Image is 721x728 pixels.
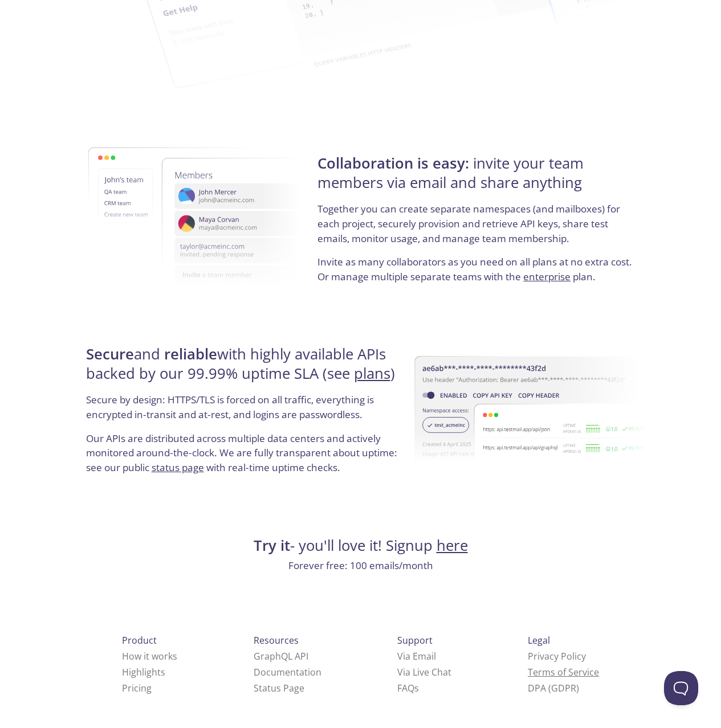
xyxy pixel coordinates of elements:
p: Forever free: 100 emails/month [83,558,639,573]
h4: and with highly available APIs backed by our 99.99% uptime SLA (see ) [86,345,404,393]
h4: - you'll love it! Signup [83,536,639,555]
p: Together you can create separate namespaces (and mailboxes) for each project, securely provision ... [317,202,635,255]
a: How it works [122,650,177,662]
span: s [414,682,419,694]
strong: Collaboration is easy: [317,153,469,173]
a: Via Email [397,650,436,662]
a: FAQ [397,682,419,694]
span: Resources [254,634,299,647]
img: members-1 [88,116,348,318]
a: Status Page [254,682,304,694]
a: Documentation [254,666,321,678]
a: Pricing [122,682,152,694]
a: status page [152,461,204,474]
a: Via Live Chat [397,666,451,678]
h4: invite your team members via email and share anything [317,154,635,202]
a: Terms of Service [528,666,599,678]
a: Highlights [122,666,165,678]
img: uptime [414,320,649,503]
a: DPA (GDPR) [528,682,579,694]
strong: Secure [86,344,134,364]
strong: Try it [254,535,290,555]
span: Legal [528,634,550,647]
a: plans [354,363,390,383]
a: enterprise [523,270,571,283]
span: Support [397,634,433,647]
a: Privacy Policy [528,650,586,662]
p: Secure by design: HTTPS/TLS is forced on all traffic, everything is encrypted in-transit and at-r... [86,392,404,431]
a: here [437,535,468,555]
a: GraphQL API [254,650,308,662]
p: Our APIs are distributed across multiple data centers and actively monitored around-the-clock. We... [86,431,404,484]
iframe: Help Scout Beacon - Open [664,671,698,705]
p: Invite as many collaborators as you need on all plans at no extra cost. Or manage multiple separa... [317,255,635,284]
span: Product [122,634,157,647]
strong: reliable [164,344,217,364]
